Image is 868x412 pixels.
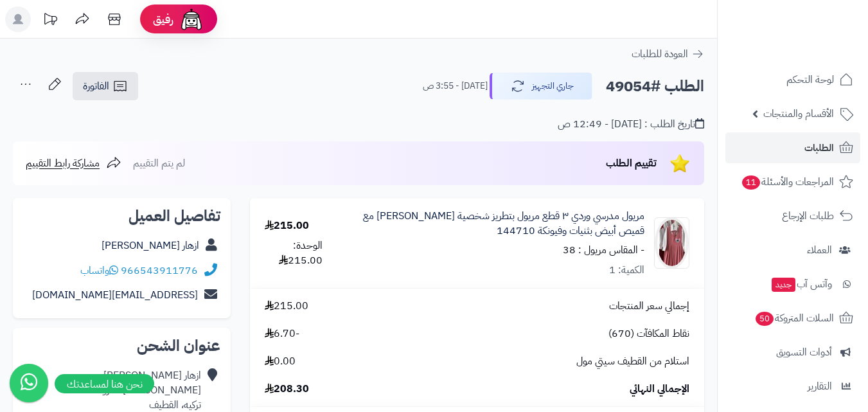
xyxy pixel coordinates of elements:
[786,71,834,89] span: لوحة التحكم
[756,312,774,326] span: 50
[73,72,138,100] a: الفاتورة
[725,371,860,402] a: التقارير
[153,12,173,27] span: رفيق
[179,6,204,32] img: ai-face.png
[742,175,760,190] span: 11
[725,269,860,300] a: وآتس آبجديد
[772,278,795,292] span: جديد
[782,207,834,225] span: طلبات الإرجاع
[609,263,644,278] div: الكمية: 1
[265,382,309,397] span: 208.30
[725,303,860,334] a: السلات المتروكة50
[770,275,832,293] span: وآتس آب
[352,209,644,238] a: مريول مدرسي وردي ٣ قطع مريول بتطريز شخصية [PERSON_NAME] مع قميص أبيض بثنيات وفيونكة 144710
[725,235,860,265] a: العملاء
[23,338,220,354] h2: عنوان الشحن
[34,6,66,35] a: تحديثات المنصة
[725,337,860,368] a: أدوات التسويق
[804,139,834,157] span: الطلبات
[32,287,198,303] a: [EMAIL_ADDRESS][DOMAIN_NAME]
[754,309,834,327] span: السلات المتروكة
[423,80,488,93] small: [DATE] - 3:55 ص
[808,377,832,395] span: التقارير
[558,117,704,132] div: تاريخ الطلب : [DATE] - 12:49 ص
[265,354,296,369] span: 0.00
[725,166,860,197] a: المراجعات والأسئلة11
[776,343,832,361] span: أدوات التسويق
[102,238,199,253] a: ازهار [PERSON_NAME]
[630,382,689,397] span: الإجمالي النهائي
[725,201,860,231] a: طلبات الإرجاع
[265,219,309,233] div: 215.00
[563,242,644,258] small: - المقاس مريول : 38
[23,208,220,224] h2: تفاصيل العميل
[655,217,689,269] img: 1753443658-IMG_1542-90x90.jpeg
[725,132,860,163] a: الطلبات
[265,327,299,341] span: -6.70
[606,73,704,100] h2: الطلب #49054
[606,156,657,171] span: تقييم الطلب
[265,299,308,314] span: 215.00
[725,64,860,95] a: لوحة التحكم
[576,354,689,369] span: استلام من القطيف سيتي مول
[608,327,689,341] span: نقاط المكافآت (670)
[83,78,109,94] span: الفاتورة
[80,263,118,278] a: واتساب
[632,46,688,62] span: العودة للطلبات
[741,173,834,191] span: المراجعات والأسئلة
[763,105,834,123] span: الأقسام والمنتجات
[26,156,121,171] a: مشاركة رابط التقييم
[133,156,185,171] span: لم يتم التقييم
[265,238,323,268] div: الوحدة: 215.00
[609,299,689,314] span: إجمالي سعر المنتجات
[26,156,100,171] span: مشاركة رابط التقييم
[807,241,832,259] span: العملاء
[632,46,704,62] a: العودة للطلبات
[121,263,198,278] a: 966543911776
[781,35,856,62] img: logo-2.png
[490,73,592,100] button: جاري التجهيز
